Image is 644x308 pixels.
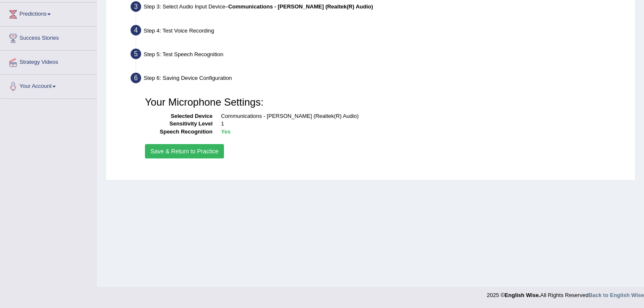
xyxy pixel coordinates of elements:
[0,27,97,48] a: Success Stories
[221,128,230,135] b: Yes
[145,112,213,120] dt: Selected Device
[589,292,644,298] a: Back to English Wise
[145,144,224,158] button: Save & Return to Practice
[225,3,373,10] span: –
[145,128,213,136] dt: Speech Recognition
[145,120,213,128] dt: Sensitivity Level
[487,287,644,299] div: 2025 © All Rights Reserved
[145,97,622,108] h3: Your Microphone Settings:
[228,3,373,10] b: Communications - [PERSON_NAME] (Realtek(R) Audio)
[127,70,631,89] div: Step 6: Saving Device Configuration
[0,75,97,96] a: Your Account
[505,292,540,298] strong: English Wise.
[0,3,97,24] a: Predictions
[221,112,622,120] dd: Communications - [PERSON_NAME] (Realtek(R) Audio)
[221,120,622,128] dd: 1
[127,46,631,65] div: Step 5: Test Speech Recognition
[0,51,97,72] a: Strategy Videos
[127,22,631,41] div: Step 4: Test Voice Recording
